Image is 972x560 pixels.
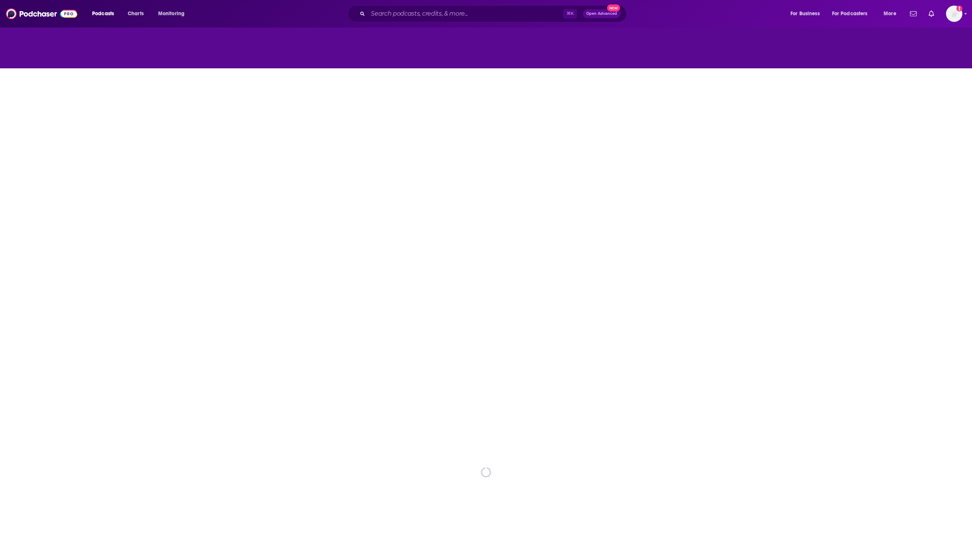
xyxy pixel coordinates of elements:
[563,9,577,19] span: ⌘ K
[92,9,114,19] span: Podcasts
[827,8,878,20] button: open menu
[158,9,185,19] span: Monitoring
[586,12,617,16] span: Open Advanced
[878,8,906,20] button: open menu
[6,7,77,21] img: Podchaser - Follow, Share and Rate Podcasts
[368,8,563,20] input: Search podcasts, credits, & more...
[123,8,148,20] a: Charts
[128,9,144,19] span: Charts
[946,6,962,22] button: Show profile menu
[583,9,620,18] button: Open AdvancedNew
[607,4,620,12] span: New
[832,9,868,19] span: For Podcasters
[153,8,194,20] button: open menu
[790,9,820,19] span: For Business
[355,5,634,22] div: Search podcasts, credits, & more...
[926,7,937,20] a: Show notifications dropdown
[907,7,920,20] a: Show notifications dropdown
[884,9,896,19] span: More
[946,6,962,22] img: User Profile
[946,6,962,22] span: Logged in as hannahlee98
[785,8,829,20] button: open menu
[87,8,124,20] button: open menu
[956,6,962,12] svg: Add a profile image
